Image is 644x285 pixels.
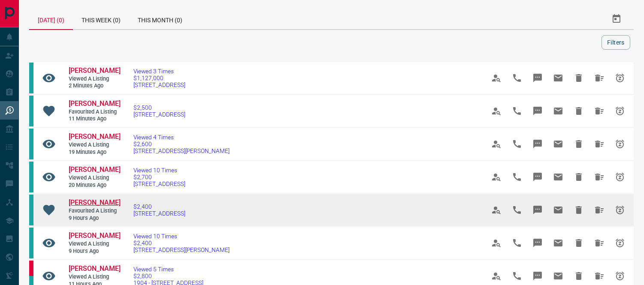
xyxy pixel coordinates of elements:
span: Hide All from Kate Rusnak [589,233,610,253]
span: [PERSON_NAME] [69,231,121,240]
span: Call [507,101,527,121]
span: Hide All from Tim Warner [589,68,610,88]
span: Email [548,134,568,154]
span: [STREET_ADDRESS] [133,81,185,88]
span: Viewed a Listing [69,141,120,149]
a: [PERSON_NAME] [69,66,120,75]
a: Viewed 4 Times$2,600[STREET_ADDRESS][PERSON_NAME] [133,134,230,154]
a: [PERSON_NAME] [69,264,120,273]
span: Call [507,200,527,220]
span: Hide [568,134,589,154]
div: This Month (0) [129,9,191,29]
span: Snooze [610,134,630,154]
span: [STREET_ADDRESS][PERSON_NAME] [133,147,230,154]
span: Viewed a Listing [69,273,120,281]
span: 9 hours ago [69,215,120,222]
span: Message [527,101,548,121]
span: Call [507,233,527,253]
button: Select Date Range [606,9,627,29]
span: $2,700 [133,174,185,180]
span: $1,127,000 [133,75,185,81]
span: [PERSON_NAME] [69,66,121,75]
div: condos.ca [29,63,33,93]
span: 19 minutes ago [69,149,120,156]
span: Email [548,101,568,121]
span: [STREET_ADDRESS] [133,111,185,118]
span: View Profile [486,233,507,253]
span: [PERSON_NAME] [69,264,121,273]
a: Viewed 10 Times$2,700[STREET_ADDRESS] [133,167,185,187]
div: condos.ca [29,195,33,225]
span: Viewed a Listing [69,240,120,248]
span: Call [507,167,527,187]
div: [DATE] (0) [29,9,73,30]
span: Hide [568,200,589,220]
span: Hide All from Ma Yiyong [589,101,610,121]
span: Call [507,134,527,154]
a: Viewed 10 Times$2,400[STREET_ADDRESS][PERSON_NAME] [133,233,230,253]
div: This Week (0) [73,9,129,29]
span: [PERSON_NAME] [69,132,121,141]
div: condos.ca [29,162,33,192]
span: 2 minutes ago [69,82,120,90]
span: Viewed 5 Times [133,266,203,273]
span: View Profile [486,101,507,121]
span: Call [507,68,527,88]
span: Viewed a Listing [69,75,120,83]
span: Hide All from Kate Rusnak [589,200,610,220]
button: Filters [602,35,630,50]
div: condos.ca [29,96,33,126]
span: View Profile [486,68,507,88]
span: Message [527,134,548,154]
span: [STREET_ADDRESS] [133,210,185,217]
span: Favourited a Listing [69,108,120,116]
span: Favourited a Listing [69,207,120,215]
span: Message [527,233,548,253]
span: [STREET_ADDRESS][PERSON_NAME] [133,246,230,253]
span: Snooze [610,101,630,121]
a: Viewed 3 Times$1,127,000[STREET_ADDRESS] [133,68,185,88]
span: [PERSON_NAME] [69,99,121,108]
span: Viewed 3 Times [133,68,185,75]
a: [PERSON_NAME] [69,132,120,141]
span: Hide [568,101,589,121]
span: [PERSON_NAME] [69,198,121,207]
a: [PERSON_NAME] [69,165,120,174]
span: Snooze [610,233,630,253]
span: Email [548,233,568,253]
span: 11 minutes ago [69,115,120,123]
a: $2,500[STREET_ADDRESS] [133,104,185,118]
span: Snooze [610,200,630,220]
span: View Profile [486,167,507,187]
span: Message [527,68,548,88]
span: Viewed a Listing [69,174,120,182]
a: [PERSON_NAME] [69,231,120,240]
span: [STREET_ADDRESS] [133,180,185,187]
a: $2,400[STREET_ADDRESS] [133,203,185,217]
a: [PERSON_NAME] [69,198,120,207]
a: [PERSON_NAME] [69,99,120,108]
span: Hide All from Ma Yiyong [589,134,610,154]
span: Email [548,200,568,220]
span: Hide [568,68,589,88]
span: Hide [568,167,589,187]
span: Hide [568,233,589,253]
span: View Profile [486,134,507,154]
span: Viewed 10 Times [133,233,230,240]
span: $2,400 [133,240,230,246]
div: condos.ca [29,129,33,159]
span: View Profile [486,200,507,220]
span: $2,500 [133,104,185,111]
span: Email [548,167,568,187]
span: 20 minutes ago [69,182,120,189]
span: Snooze [610,68,630,88]
span: $2,800 [133,273,203,279]
div: condos.ca [29,228,33,258]
span: Viewed 4 Times [133,134,230,141]
span: Viewed 10 Times [133,167,185,174]
span: Message [527,167,548,187]
span: 9 hours ago [69,248,120,255]
span: Snooze [610,167,630,187]
span: Email [548,68,568,88]
span: [PERSON_NAME] [69,165,121,174]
